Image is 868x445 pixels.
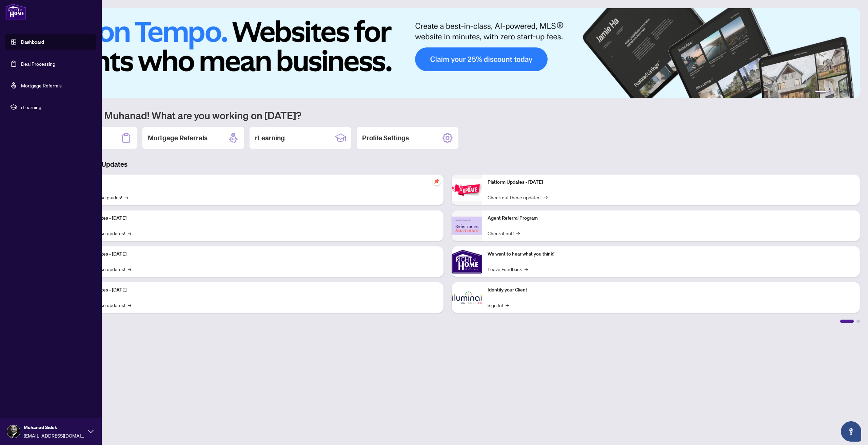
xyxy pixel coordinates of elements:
a: Sign In!→ [488,301,509,309]
span: → [128,301,131,309]
span: pushpin [433,177,441,185]
a: Mortgage Referrals [21,82,62,88]
h2: rLearning [255,133,285,143]
img: logo [5,3,26,20]
p: Platform Updates - [DATE] [71,286,438,294]
button: 5 [845,91,848,94]
span: → [525,265,528,273]
a: Check out these updates!→ [488,194,548,201]
span: → [506,301,509,309]
p: Platform Updates - [DATE] [71,250,438,258]
img: Platform Updates - June 23, 2025 [452,179,482,201]
span: → [128,229,131,237]
span: → [544,194,548,201]
span: Muhanad Sidek [24,424,85,431]
p: We want to hear what you think! [488,250,854,258]
a: Leave Feedback→ [488,265,528,273]
img: Agent Referral Program [452,217,482,235]
span: [EMAIL_ADDRESS][DOMAIN_NAME] [24,432,85,439]
a: Dashboard [21,39,44,45]
a: Deal Processing [21,61,55,67]
p: Identify your Client [488,286,854,294]
h1: Welcome back Muhanad! What are you working on [DATE]? [35,109,860,122]
button: 6 [850,91,853,94]
p: Platform Updates - [DATE] [71,215,438,222]
h3: Brokerage & Industry Updates [35,160,860,169]
img: Identify your Client [452,282,482,313]
span: → [516,229,520,237]
span: → [128,265,131,273]
h2: Mortgage Referrals [148,133,208,143]
span: rLearning [21,103,92,111]
a: Check it out!→ [488,229,520,237]
button: 4 [840,91,842,94]
p: Agent Referral Program [488,215,854,222]
p: Platform Updates - [DATE] [488,179,854,186]
span: → [125,194,128,201]
p: Self-Help [71,179,438,186]
button: 1 [815,91,826,94]
button: 2 [829,91,831,94]
h2: Profile Settings [362,133,409,143]
button: 3 [834,91,837,94]
img: We want to hear what you think! [452,246,482,277]
img: Slide 0 [35,8,860,98]
button: Open asap [841,421,861,442]
img: Profile Icon [7,425,20,438]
